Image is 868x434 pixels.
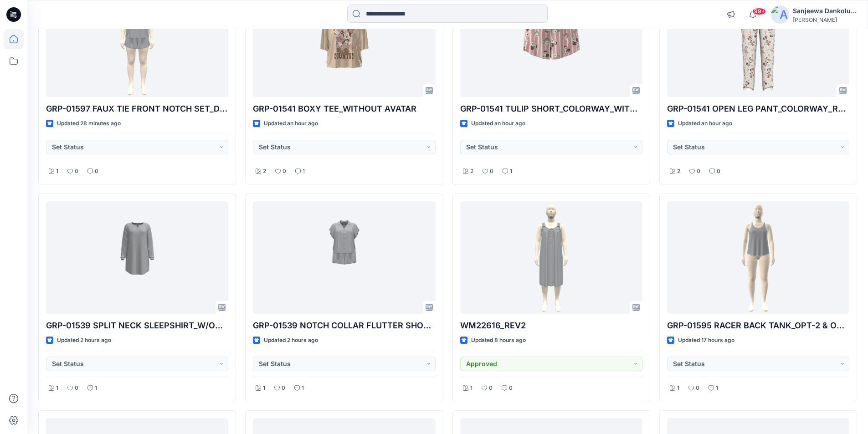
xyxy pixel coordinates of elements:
[697,167,700,176] p: 0
[667,201,849,314] a: GRP-01595 RACER BACK TANK_OPT-2 & OPT-3_DEVELOPMENT
[95,383,97,393] p: 1
[253,102,435,115] p: GRP-01541 BOXY TEE_WITHOUT AVATAR
[95,167,98,176] p: 0
[716,383,718,393] p: 1
[460,102,642,115] p: GRP-01541 TULIP SHORT_COLORWAY_WITHOUT AVATAR
[282,167,286,176] p: 0
[460,201,642,314] a: WM22616_REV2
[696,383,699,393] p: 0
[470,383,473,393] p: 1
[56,383,58,393] p: 1
[264,119,318,128] p: Updated an hour ago
[717,167,720,176] p: 0
[282,383,285,393] p: 0
[263,167,266,176] p: 2
[678,119,732,128] p: Updated an hour ago
[490,167,493,176] p: 0
[46,102,228,115] p: GRP-01597 FAUX TIE FRONT NOTCH SET_DEV_REV3
[253,319,435,332] p: GRP-01539 NOTCH COLLAR FLUTTER SHORTY_WITHOUT AVATAR
[303,167,305,176] p: 1
[793,16,857,23] div: [PERSON_NAME]
[489,383,493,393] p: 0
[263,383,265,393] p: 1
[75,167,78,176] p: 0
[460,319,642,332] p: WM22616_REV2
[46,319,228,332] p: GRP-01539 SPLIT NECK SLEEPSHIRT_W/OUT AVATAR
[678,336,734,345] p: Updated 17 hours ago
[264,336,318,345] p: Updated 2 hours ago
[677,383,679,393] p: 1
[509,383,513,393] p: 0
[470,167,473,176] p: 2
[57,119,121,128] p: Updated 28 minutes ago
[253,201,435,314] a: GRP-01539 NOTCH COLLAR FLUTTER SHORTY_WITHOUT AVATAR
[677,167,680,176] p: 2
[771,5,789,24] img: avatar
[471,119,525,128] p: Updated an hour ago
[75,383,78,393] p: 0
[510,167,512,176] p: 1
[302,383,304,393] p: 1
[793,5,857,16] div: Sanjeewa Dankoluwage
[471,336,526,345] p: Updated 8 hours ago
[46,201,228,314] a: GRP-01539 SPLIT NECK SLEEPSHIRT_W/OUT AVATAR
[667,319,849,332] p: GRP-01595 RACER BACK TANK_OPT-2 & OPT-3_DEVELOPMENT
[57,336,111,345] p: Updated 2 hours ago
[56,167,58,176] p: 1
[667,102,849,115] p: GRP-01541 OPEN LEG PANT_COLORWAY_REV1_WITHOUT AVATAR
[752,8,766,15] span: 99+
